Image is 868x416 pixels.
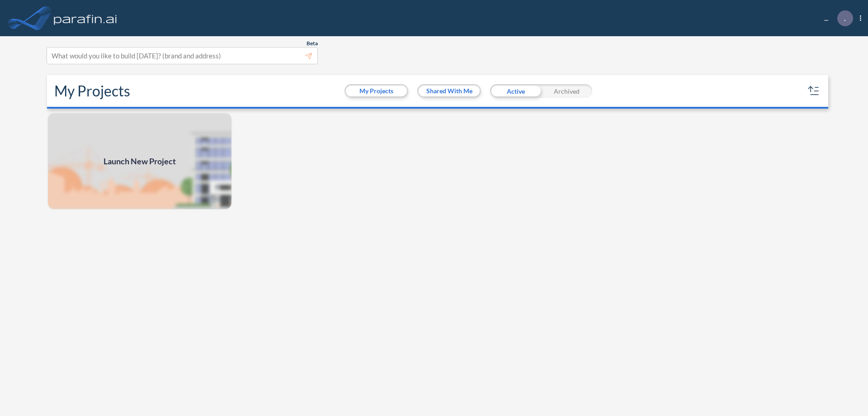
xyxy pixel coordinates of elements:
[541,84,592,98] div: Archived
[47,112,232,210] img: add
[47,112,232,210] a: Launch New Project
[419,86,480,96] button: Shared With Me
[54,82,130,100] h2: My Projects
[811,10,861,26] div: ...
[844,14,846,22] p: .
[52,9,119,27] img: logo
[346,86,407,96] button: My Projects
[490,84,541,98] div: Active
[104,155,176,167] span: Launch New Project
[307,40,318,47] span: Beta
[807,84,821,98] button: sort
